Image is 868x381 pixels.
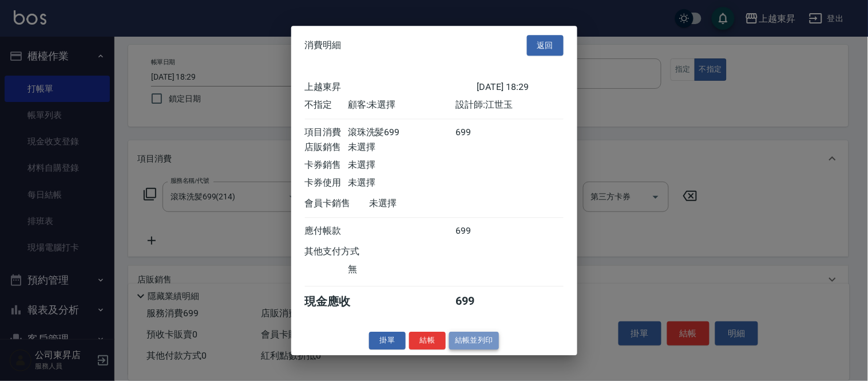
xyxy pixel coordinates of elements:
[455,225,498,237] div: 699
[348,177,455,189] div: 未選擇
[305,198,370,210] div: 會員卡銷售
[348,99,455,111] div: 顧客: 未選擇
[305,40,342,51] span: 消費明細
[370,198,477,210] div: 未選擇
[409,332,446,349] button: 結帳
[305,225,348,237] div: 應付帳款
[348,142,455,154] div: 未選擇
[455,294,498,309] div: 699
[348,159,455,171] div: 未選擇
[305,177,348,189] div: 卡券使用
[305,159,348,171] div: 卡券銷售
[348,127,455,139] div: 滾珠洗髪699
[305,246,391,258] div: 其他支付方式
[305,142,348,154] div: 店販銷售
[305,99,348,111] div: 不指定
[449,332,499,349] button: 結帳並列印
[527,35,564,56] button: 返回
[348,264,455,276] div: 無
[477,81,564,93] div: [DATE] 18:29
[369,332,406,349] button: 掛單
[305,294,370,309] div: 現金應收
[305,127,348,139] div: 項目消費
[455,99,563,111] div: 設計師: 江世玉
[455,127,498,139] div: 699
[305,81,477,93] div: 上越東昇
